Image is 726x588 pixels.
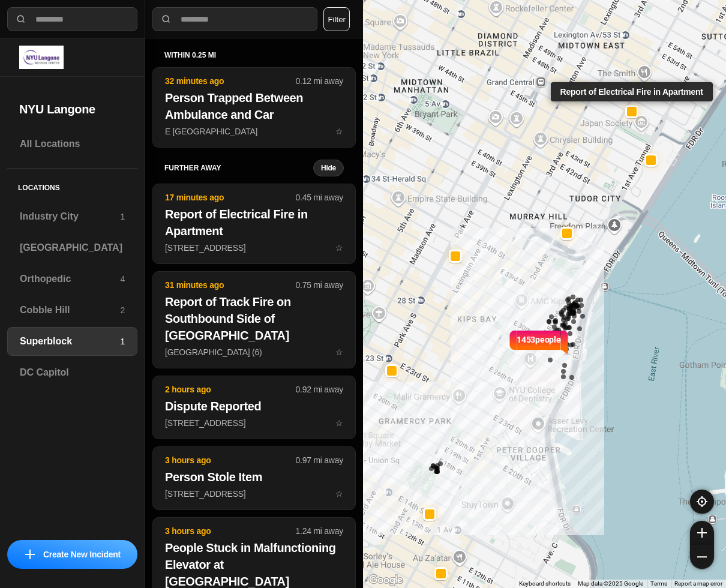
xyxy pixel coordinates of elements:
a: Open this area in Google Maps (opens a new window) [366,572,406,588]
p: [STREET_ADDRESS] [165,488,343,500]
button: 17 minutes ago0.45 mi awayReport of Electrical Fire in Apartment[STREET_ADDRESS]star [152,184,356,264]
h2: Dispute Reported [165,398,343,415]
a: Orthopedic4 [7,265,137,293]
button: recenter [690,490,714,514]
img: notch [508,329,517,355]
a: Cobble Hill2 [7,296,137,325]
p: 4 [120,273,125,285]
h3: Superblock [20,334,120,349]
span: Map data ©2025 Google [578,580,643,587]
button: Report of Electrical Fire in Apartment [625,105,638,118]
p: 0.97 mi away [296,454,343,466]
img: icon [25,550,35,559]
small: Hide [321,163,336,173]
h3: Orthopedic [20,272,120,286]
a: Superblock1 [7,327,137,356]
button: Hide [313,160,344,176]
button: Filter [323,7,350,31]
p: 1453 people [517,334,561,360]
a: 31 minutes ago0.75 mi awayReport of Track Fire on Southbound Side of [GEOGRAPHIC_DATA][GEOGRAPHIC... [152,347,356,357]
h3: Cobble Hill [20,303,120,317]
p: 0.92 mi away [296,383,343,395]
p: Create New Incident [43,548,121,560]
img: Google [366,572,406,588]
p: 17 minutes ago [165,191,296,203]
a: [GEOGRAPHIC_DATA] [7,233,137,262]
button: zoom-out [690,545,714,569]
p: E [GEOGRAPHIC_DATA] [165,125,343,137]
p: 32 minutes ago [165,75,296,87]
p: 1 [120,335,125,347]
p: 0.12 mi away [296,75,343,87]
div: Report of Electrical Fire in Apartment [550,82,712,101]
button: 3 hours ago0.97 mi awayPerson Stole Item[STREET_ADDRESS]star [152,446,356,510]
h2: Report of Electrical Fire in Apartment [165,206,343,239]
img: search [15,13,27,25]
p: [STREET_ADDRESS] [165,242,343,254]
a: 32 minutes ago0.12 mi awayPerson Trapped Between Ambulance and CarE [GEOGRAPHIC_DATA]star [152,126,356,136]
h3: All Locations [20,137,125,151]
span: star [335,347,343,357]
a: 2 hours ago0.92 mi awayDispute Reported[STREET_ADDRESS]star [152,418,356,428]
a: Industry City1 [7,202,137,231]
img: search [160,13,172,25]
p: [STREET_ADDRESS] [165,417,343,429]
h2: Person Trapped Between Ambulance and Car [165,89,343,123]
h5: Locations [7,169,137,202]
h3: Industry City [20,209,120,224]
a: 17 minutes ago0.45 mi awayReport of Electrical Fire in Apartment[STREET_ADDRESS]star [152,242,356,253]
p: 1.24 mi away [296,525,343,537]
h2: Report of Track Fire on Southbound Side of [GEOGRAPHIC_DATA] [165,293,343,344]
h3: [GEOGRAPHIC_DATA] [20,241,125,255]
img: notch [560,329,569,355]
img: recenter [697,496,707,507]
p: 0.45 mi away [296,191,343,203]
img: zoom-in [697,528,707,538]
span: star [335,127,343,136]
a: All Locations [7,130,137,158]
a: Terms [650,580,667,587]
a: DC Capitol [7,358,137,387]
p: 0.75 mi away [296,279,343,291]
img: zoom-out [697,552,707,562]
button: iconCreate New Incident [7,540,137,569]
img: logo [19,46,64,69]
h2: NYU Langone [19,101,125,118]
h5: further away [164,163,313,173]
span: star [335,489,343,499]
p: 3 hours ago [165,454,296,466]
p: 2 hours ago [165,383,296,395]
button: Keyboard shortcuts [519,580,571,588]
p: 1 [120,211,125,223]
span: star [335,243,343,253]
p: 2 [120,304,125,316]
h5: within 0.25 mi [164,50,344,60]
p: 31 minutes ago [165,279,296,291]
button: 32 minutes ago0.12 mi awayPerson Trapped Between Ambulance and CarE [GEOGRAPHIC_DATA]star [152,67,356,148]
button: zoom-in [690,521,714,545]
p: 3 hours ago [165,525,296,537]
h3: DC Capitol [20,365,125,380]
a: 3 hours ago0.97 mi awayPerson Stole Item[STREET_ADDRESS]star [152,488,356,499]
p: [GEOGRAPHIC_DATA] (6) [165,346,343,358]
button: 31 minutes ago0.75 mi awayReport of Track Fire on Southbound Side of [GEOGRAPHIC_DATA][GEOGRAPHIC... [152,271,356,368]
span: star [335,418,343,428]
h2: Person Stole Item [165,469,343,485]
button: 2 hours ago0.92 mi awayDispute Reported[STREET_ADDRESS]star [152,376,356,439]
a: Report a map error [674,580,722,587]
